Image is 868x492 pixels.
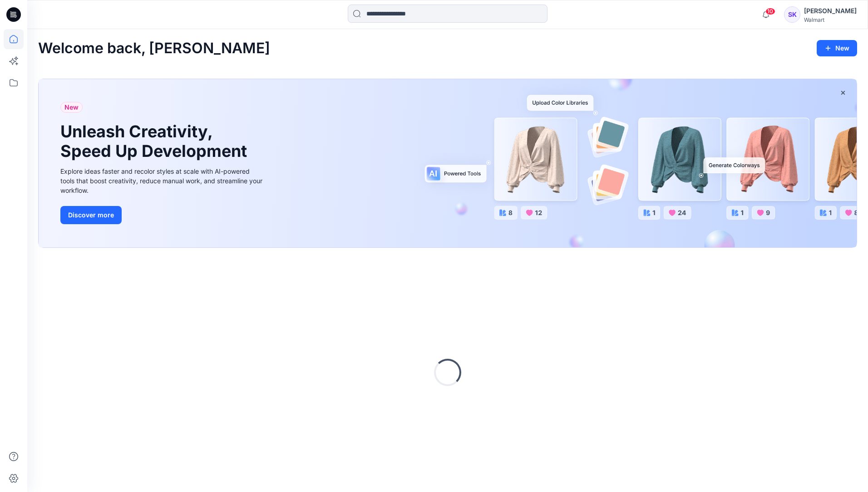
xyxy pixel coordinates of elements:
[60,206,265,224] a: Discover more
[804,5,857,16] div: [PERSON_NAME]
[817,40,857,56] button: New
[784,6,800,23] div: SK
[765,8,775,15] span: 10
[804,16,857,23] div: Walmart
[60,206,122,224] button: Discover more
[60,166,265,195] div: Explore ideas faster and recolor styles at scale with AI-powered tools that boost creativity, red...
[60,122,251,161] h1: Unleash Creativity, Speed Up Development
[64,102,79,113] span: New
[38,40,270,57] h2: Welcome back, [PERSON_NAME]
